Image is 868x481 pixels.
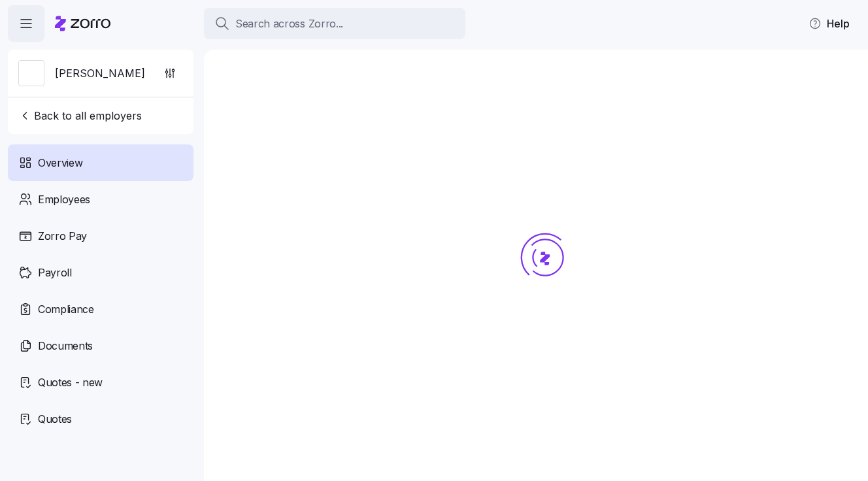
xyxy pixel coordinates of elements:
a: Employees [8,181,193,218]
button: Help [798,10,860,37]
a: Payroll [8,254,193,291]
span: Quotes [38,411,72,427]
span: [PERSON_NAME] [55,65,145,82]
a: Quotes - new [8,364,193,401]
a: Quotes [8,401,193,437]
a: Overview [8,144,193,181]
button: Back to all employers [13,103,147,129]
span: Zorro Pay [38,228,87,244]
span: Documents [38,338,93,354]
a: Compliance [8,291,193,327]
span: Help [809,16,850,31]
span: Employees [38,191,90,208]
span: Overview [38,155,82,171]
button: Search across Zorro... [204,8,465,39]
span: Payroll [38,265,72,281]
span: Back to all employers [18,108,142,124]
span: Compliance [38,301,94,318]
a: Documents [8,327,193,364]
span: Search across Zorro... [235,16,343,32]
a: Zorro Pay [8,218,193,254]
span: Quotes - new [38,374,103,391]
